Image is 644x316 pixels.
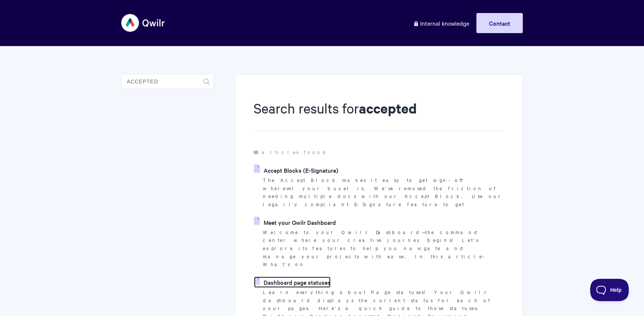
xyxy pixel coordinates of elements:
[254,148,504,156] p: articles found
[263,176,504,208] p: The Accept Block makes it easy to get sign-off wherever your buyer is. We've removed the friction...
[121,9,165,37] img: Qwilr Help Center
[254,165,338,176] a: Accept Blocks (E-Signature)
[590,279,629,301] iframe: Toggle Customer Support
[254,149,262,156] strong: 65
[408,13,475,33] a: Internal knowledge
[476,13,523,33] a: Contact
[263,228,504,269] p: Welcome to your Qwilr Dashboard—the command center where your creative journey begins! Let's expl...
[121,74,214,89] input: Search
[254,277,331,288] a: Dashboard page statuses
[254,99,504,131] h1: Search results for
[254,217,336,228] a: Meet your Qwilr Dashboard
[359,99,417,117] strong: accepted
